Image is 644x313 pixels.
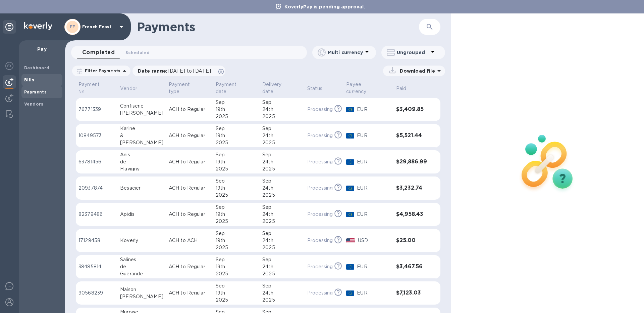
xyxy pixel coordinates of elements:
[120,263,163,270] div: de
[262,282,302,289] div: Sep
[216,244,257,251] div: 2025
[216,99,257,106] div: Sep
[307,85,322,92] p: Status
[216,178,257,185] div: Sep
[78,237,115,244] p: 17129458
[216,282,257,289] div: Sep
[262,204,302,211] div: Sep
[120,286,163,293] div: Maison
[357,106,390,113] p: EUR
[262,297,302,304] div: 2025
[216,185,257,192] div: 19th
[120,125,163,132] div: Karine
[120,270,163,277] div: Guerande
[125,49,150,56] span: Scheduled
[120,85,146,92] span: Vendor
[120,256,163,263] div: Salines
[396,264,427,270] h3: $3,467.56
[262,165,302,172] div: 2025
[78,211,115,218] p: 82379486
[307,132,333,139] p: Processing
[216,81,249,95] p: Payment date
[216,270,257,277] div: 2025
[357,158,390,165] p: EUR
[132,66,225,76] div: Date range:[DATE] to [DATE]
[216,204,257,211] div: Sep
[169,237,210,244] p: ACH to ACH
[396,237,427,244] h3: $25.00
[307,263,333,270] p: Processing
[262,256,302,263] div: Sep
[216,263,257,270] div: 19th
[357,185,390,192] p: EUR
[120,151,163,158] div: Anis
[307,158,333,165] p: Processing
[262,151,302,158] div: Sep
[78,81,115,95] span: Payment №
[216,297,257,304] div: 2025
[216,289,257,297] div: 19th
[262,237,302,244] div: 24th
[216,81,257,95] span: Payment date
[169,132,210,139] p: ACH to Regular
[396,85,407,92] p: Paid
[346,238,355,243] img: USD
[24,65,50,70] b: Dashboard
[396,106,427,113] h3: $3,409.85
[307,106,333,113] p: Processing
[328,49,363,56] p: Multi currency
[216,113,257,120] div: 2025
[78,132,115,139] p: 10849573
[262,132,302,139] div: 24th
[216,218,257,225] div: 2025
[3,20,16,34] div: Unpin categories
[120,110,163,117] div: [PERSON_NAME]
[24,77,34,82] b: Bills
[346,81,382,95] p: Payee currency
[24,102,44,107] b: Vendors
[78,81,106,95] p: Payment №
[216,139,257,146] div: 2025
[262,106,302,113] div: 24th
[396,132,427,139] h3: $5,521.44
[396,211,427,218] h3: $4,958.43
[5,62,13,70] img: Foreign exchange
[78,263,115,270] p: 38485814
[262,139,302,146] div: 2025
[357,211,390,218] p: EUR
[168,68,211,74] span: [DATE] to [DATE]
[120,293,163,300] div: [PERSON_NAME]
[120,237,163,244] div: Koverly
[216,165,257,172] div: 2025
[396,290,427,296] h3: $7,123.03
[82,48,115,57] span: Completed
[216,237,257,244] div: 19th
[262,244,302,251] div: 2025
[357,263,390,270] p: EUR
[169,263,210,270] p: ACH to Regular
[78,289,115,297] p: 90568239
[262,211,302,218] div: 24th
[262,289,302,297] div: 24th
[262,270,302,277] div: 2025
[262,81,293,95] p: Delivery date
[397,68,435,74] p: Download file
[169,211,210,218] p: ACH to Regular
[307,85,331,92] span: Status
[120,103,163,110] div: Confiserie
[169,289,210,297] p: ACH to Regular
[396,159,427,165] h3: $29,886.99
[307,211,333,218] p: Processing
[262,263,302,270] div: 24th
[120,185,163,192] div: Besacier
[262,99,302,106] div: Sep
[70,24,75,29] b: FF
[120,139,163,146] div: [PERSON_NAME]
[120,165,163,172] div: Flavigny
[358,237,391,244] p: USD
[169,81,210,95] span: Payment type
[169,185,210,192] p: ACH to Regular
[307,289,333,297] p: Processing
[357,289,390,297] p: EUR
[216,256,257,263] div: Sep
